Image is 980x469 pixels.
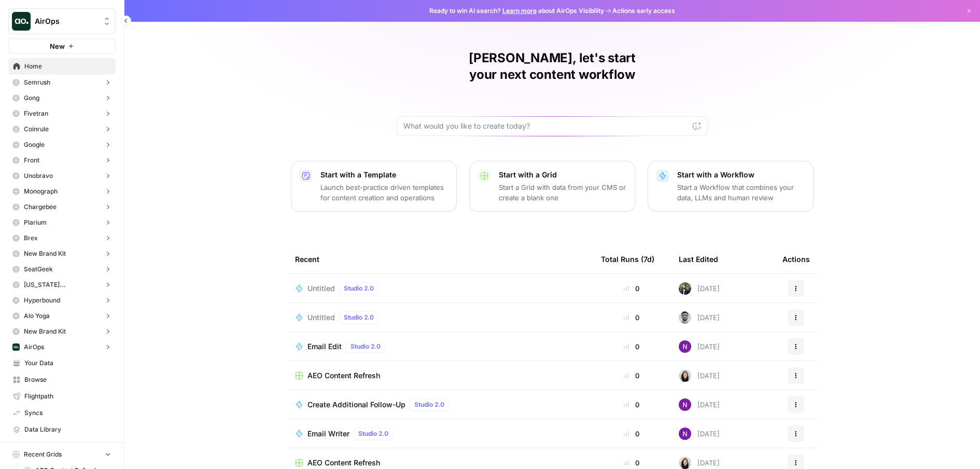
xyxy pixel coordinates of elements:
button: Unobravo [8,168,116,184]
p: Start with a Template [320,170,448,180]
button: New [8,38,116,54]
button: Workspace: AirOps [8,8,116,34]
span: Plarium [24,218,47,227]
img: 4dqwcgipae5fdwxp9v51u2818epj [679,282,691,295]
a: Create Additional Follow-UpStudio 2.0 [295,398,584,411]
div: Total Runs (7d) [601,245,654,273]
button: Monograph [8,184,116,199]
button: Start with a GridStart a Grid with data from your CMS or create a blank one [469,161,635,212]
span: Studio 2.0 [351,342,381,351]
span: [US_STATE][GEOGRAPHIC_DATA] [24,280,100,289]
span: Studio 2.0 [414,400,444,409]
span: Google [24,140,45,149]
span: Actions early access [612,6,675,16]
button: Gong [8,90,116,106]
span: AirOps [24,342,44,352]
div: [DATE] [679,457,720,469]
span: Coinrule [24,125,49,134]
button: Semrush [8,75,116,90]
span: SeatGeek [24,265,53,274]
button: Google [8,137,116,153]
div: Actions [782,245,810,273]
button: Fivetran [8,106,116,121]
span: Email Writer [307,429,349,439]
a: Email EditStudio 2.0 [295,340,584,353]
span: Your Data [24,358,111,368]
button: Plarium [8,215,116,230]
span: Unobravo [24,171,53,181]
span: Create Additional Follow-Up [307,399,405,410]
img: t5ef5oef8zpw1w4g2xghobes91mw [679,457,691,469]
span: Brex [24,233,38,243]
a: Home [8,58,116,75]
button: Front [8,153,116,168]
div: [DATE] [679,398,720,411]
span: Front [24,156,39,165]
span: Recent Grids [24,450,62,459]
img: t5ef5oef8zpw1w4g2xghobes91mw [679,369,691,382]
div: 0 [601,370,662,381]
div: 0 [601,312,662,323]
span: AEO Content Refresh [307,370,380,381]
a: Email WriterStudio 2.0 [295,427,584,440]
button: Brex [8,230,116,246]
div: 0 [601,458,662,468]
span: New Brand Kit [24,327,66,336]
div: 0 [601,399,662,410]
div: Last Edited [679,245,718,273]
a: UntitledStudio 2.0 [295,311,584,324]
span: Studio 2.0 [344,313,374,322]
div: Recent [295,245,584,273]
span: Alo Yoga [24,311,50,321]
span: Data Library [24,425,111,434]
a: Your Data [8,355,116,371]
div: [DATE] [679,311,720,324]
div: 0 [601,283,662,294]
p: Start a Grid with data from your CMS or create a blank one [499,182,626,203]
img: kedmmdess6i2jj5txyq6cw0yj4oc [679,340,691,353]
span: Untitled [307,283,335,294]
button: Recent Grids [8,447,116,462]
div: 0 [601,341,662,352]
img: 6v3gwuotverrb420nfhk5cu1cyh1 [679,311,691,324]
a: Browse [8,371,116,388]
span: Flightpath [24,392,111,401]
button: Hyperbound [8,293,116,308]
span: Chargebee [24,202,57,212]
div: [DATE] [679,427,720,440]
a: Syncs [8,405,116,421]
div: [DATE] [679,282,720,295]
button: New Brand Kit [8,324,116,339]
button: Coinrule [8,121,116,137]
img: kedmmdess6i2jj5txyq6cw0yj4oc [679,398,691,411]
span: Ready to win AI search? about AirOps Visibility [429,6,604,16]
a: UntitledStudio 2.0 [295,282,584,295]
span: Semrush [24,78,50,87]
span: Browse [24,375,111,384]
span: Studio 2.0 [358,429,388,438]
span: Monograph [24,187,58,196]
img: AirOps Logo [12,12,31,31]
a: Flightpath [8,388,116,405]
h1: [PERSON_NAME], let's start your next content workflow [397,50,708,83]
input: What would you like to create today? [403,121,689,131]
span: Home [24,62,111,71]
img: kedmmdess6i2jj5txyq6cw0yj4oc [679,427,691,440]
span: AirOps [35,16,97,26]
button: SeatGeek [8,261,116,277]
span: AEO Content Refresh [307,458,380,468]
button: AirOps [8,339,116,355]
img: yjux4x3lwinlft1ym4yif8lrli78 [12,343,20,351]
div: 0 [601,429,662,439]
span: Syncs [24,408,111,418]
span: New [50,41,65,51]
div: [DATE] [679,340,720,353]
span: Gong [24,93,39,103]
button: Alo Yoga [8,308,116,324]
button: Start with a TemplateLaunch best-practice driven templates for content creation and operations [291,161,457,212]
button: Start with a WorkflowStart a Workflow that combines your data, LLMs and human review [648,161,814,212]
span: Hyperbound [24,296,60,305]
a: AEO Content Refresh [295,458,584,468]
div: [DATE] [679,369,720,382]
span: Fivetran [24,109,48,118]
